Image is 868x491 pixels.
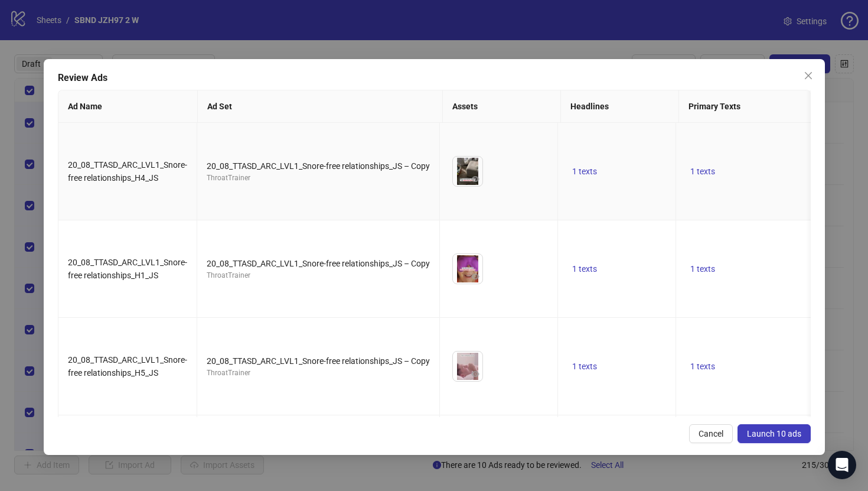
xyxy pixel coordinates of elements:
[207,160,430,173] div: 20_08_TTASD_ARC_LVL1_Snore-free relationships_JS – Copy
[686,359,720,373] button: 1 texts
[471,175,479,183] span: eye
[567,164,602,178] button: 1 texts
[828,451,856,479] div: Open Intercom Messenger
[58,71,811,85] div: Review Ads
[686,262,720,276] button: 1 texts
[207,355,430,368] div: 20_08_TTASD_ARC_LVL1_Snore-free relationships_JS – Copy
[471,370,479,378] span: eye
[468,269,482,284] button: Preview
[804,71,813,80] span: close
[678,90,826,123] th: Primary Texts
[689,424,733,443] button: Cancel
[560,90,678,123] th: Headlines
[567,262,602,276] button: 1 texts
[442,90,560,123] th: Assets
[572,362,597,371] span: 1 texts
[572,264,597,274] span: 1 texts
[690,167,715,176] span: 1 texts
[699,429,723,438] span: Cancel
[471,272,479,281] span: eye
[690,264,715,274] span: 1 texts
[207,173,430,184] div: ThroatTrainer
[738,424,811,443] button: Launch 10 ads
[572,167,597,176] span: 1 texts
[468,172,482,186] button: Preview
[690,362,715,371] span: 1 texts
[198,90,442,123] th: Ad Set
[567,359,602,373] button: 1 texts
[799,66,818,85] button: Close
[58,90,198,123] th: Ad Name
[686,164,720,178] button: 1 texts
[207,270,430,281] div: ThroatTrainer
[453,157,482,186] img: Asset 1
[468,367,482,381] button: Preview
[207,368,430,379] div: ThroatTrainer
[453,352,482,381] img: Asset 1
[68,355,187,378] span: 20_08_TTASD_ARC_LVL1_Snore-free relationships_H5_JS
[68,258,187,280] span: 20_08_TTASD_ARC_LVL1_Snore-free relationships_H1_JS
[207,257,430,270] div: 20_08_TTASD_ARC_LVL1_Snore-free relationships_JS – Copy
[68,160,187,183] span: 20_08_TTASD_ARC_LVL1_Snore-free relationships_H4_JS
[453,254,482,284] img: Asset 1
[747,429,801,438] span: Launch 10 ads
